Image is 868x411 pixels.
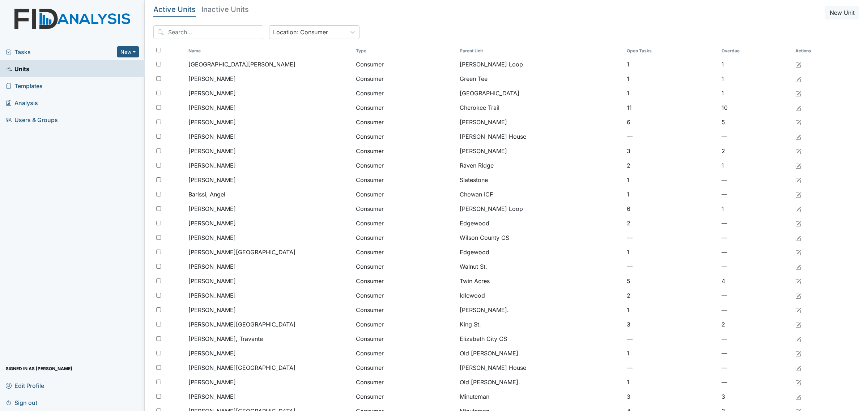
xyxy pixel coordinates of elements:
a: Edit [795,291,801,300]
td: 1 [624,173,719,187]
td: Consumer [353,144,457,158]
input: Toggle All Rows Selected [156,48,161,52]
th: Toggle SortBy [353,45,457,57]
td: Consumer [353,346,457,360]
td: Consumer [353,389,457,404]
td: 3 [719,389,792,404]
td: 5 [624,274,719,288]
h5: Active Units [153,6,196,13]
a: Edit [795,89,801,98]
a: Edit [795,103,801,112]
span: [PERSON_NAME][GEOGRAPHIC_DATA] [188,363,295,372]
span: [PERSON_NAME] [188,204,236,213]
span: [PERSON_NAME] [188,103,236,112]
td: Twin Acres [457,274,624,288]
td: — [719,303,792,317]
td: — [624,129,719,144]
span: Templates [6,80,43,91]
a: Edit [795,176,801,184]
a: Edit [795,60,801,69]
td: Consumer [353,259,457,274]
td: Edgewood [457,216,624,230]
span: [PERSON_NAME] [188,118,236,126]
td: Consumer [353,100,457,115]
a: Edit [795,161,801,170]
span: [PERSON_NAME] [188,378,236,386]
td: Consumer [353,332,457,346]
span: [PERSON_NAME] [188,306,236,314]
td: 1 [624,57,719,72]
span: [PERSON_NAME][GEOGRAPHIC_DATA] [188,320,295,329]
a: Edit [795,392,801,401]
a: Edit [795,118,801,126]
td: Slatestone [457,173,624,187]
td: Consumer [353,72,457,86]
td: King St. [457,317,624,332]
td: Idlewood [457,288,624,303]
td: 1 [719,158,792,173]
span: [PERSON_NAME] [188,176,236,184]
span: [PERSON_NAME] [188,219,236,228]
th: Toggle SortBy [186,45,353,57]
td: 2 [624,216,719,230]
a: Edit [795,306,801,314]
td: Consumer [353,158,457,173]
span: Edit Profile [6,380,44,391]
td: [PERSON_NAME] [457,144,624,158]
a: Edit [795,132,801,141]
td: 3 [624,144,719,158]
td: 2 [624,288,719,303]
td: — [719,245,792,259]
span: Tasks [6,48,117,56]
td: Green Tee [457,72,624,86]
td: 2 [624,158,719,173]
span: Signed in as [PERSON_NAME] [6,363,72,374]
td: [PERSON_NAME] Loop [457,57,624,72]
h5: Inactive Units [201,6,249,13]
td: 1 [719,202,792,216]
td: Consumer [353,86,457,100]
div: Location: Consumer [273,28,328,36]
a: Edit [795,248,801,256]
td: Consumer [353,129,457,144]
td: 11 [624,100,719,115]
td: Edgewood [457,245,624,259]
a: Edit [795,363,801,372]
th: Toggle SortBy [624,45,719,57]
a: Edit [795,349,801,358]
span: [PERSON_NAME] [188,392,236,401]
td: — [719,332,792,346]
td: — [624,259,719,274]
td: Consumer [353,303,457,317]
span: [PERSON_NAME] [188,74,236,83]
a: Edit [795,219,801,228]
td: Consumer [353,375,457,389]
td: [GEOGRAPHIC_DATA] [457,86,624,100]
span: Users & Groups [6,114,58,125]
span: [PERSON_NAME] [188,89,236,98]
td: 4 [719,274,792,288]
a: Edit [795,74,801,83]
td: — [719,360,792,375]
span: Sign out [6,397,37,408]
td: 6 [624,202,719,216]
td: 3 [624,317,719,332]
td: 5 [719,115,792,129]
td: Consumer [353,230,457,245]
button: New [117,46,139,57]
td: — [719,259,792,274]
span: [PERSON_NAME] [188,291,236,300]
td: Chowan ICF [457,187,624,202]
td: [PERSON_NAME] House [457,360,624,375]
td: Consumer [353,202,457,216]
td: 1 [624,187,719,202]
button: New Unit [825,6,859,20]
td: [PERSON_NAME]. [457,303,624,317]
a: Edit [795,378,801,386]
td: — [719,216,792,230]
span: Barissi, Angel [188,190,225,199]
td: 1 [719,72,792,86]
td: Consumer [353,115,457,129]
td: Wilson County CS [457,230,624,245]
td: 1 [624,303,719,317]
